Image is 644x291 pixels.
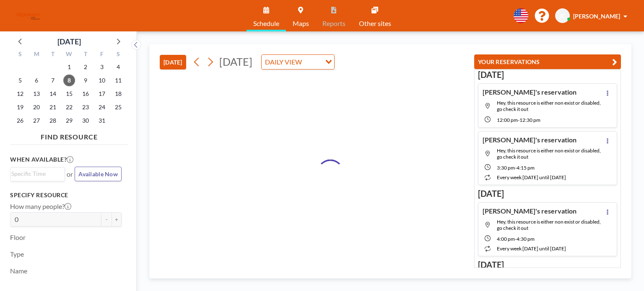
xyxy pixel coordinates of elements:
[67,170,73,178] span: or
[63,88,75,100] span: Wednesday, October 15, 2025
[253,20,279,27] span: Schedule
[478,70,617,80] h3: [DATE]
[262,55,334,69] div: Search for option
[31,75,42,86] span: Monday, October 6, 2025
[78,170,118,178] span: Available Now
[263,57,304,67] span: DAILY VIEW
[14,88,26,100] span: Sunday, October 12, 2025
[293,20,309,27] span: Maps
[112,61,124,73] span: Saturday, October 4, 2025
[110,49,126,60] div: S
[219,55,252,68] span: [DATE]
[359,20,391,27] span: Other sites
[10,191,122,199] h3: Specify resource
[80,75,91,86] span: Thursday, October 9, 2025
[96,75,108,86] span: Friday, October 10, 2025
[63,115,75,126] span: Wednesday, October 29, 2025
[474,54,621,69] button: YOUR RESERVATIONS
[80,88,91,100] span: Thursday, October 16, 2025
[497,245,566,252] span: every week [DATE] until [DATE]
[80,61,91,73] span: Thursday, October 2, 2025
[10,129,128,141] h4: FIND RESOURCE
[11,169,60,178] input: Search for option
[96,61,108,73] span: Friday, October 3, 2025
[10,267,27,275] label: Name
[63,101,75,113] span: Wednesday, October 22, 2025
[483,136,576,144] h4: [PERSON_NAME]'s reservation
[47,101,59,113] span: Tuesday, October 21, 2025
[77,49,93,60] div: T
[14,75,26,86] span: Sunday, October 5, 2025
[112,101,124,113] span: Saturday, October 25, 2025
[112,212,122,227] button: +
[515,236,517,242] span: -
[10,233,26,242] label: Floor
[31,88,42,100] span: Monday, October 13, 2025
[497,165,515,171] span: 3:30 PM
[14,101,26,113] span: Sunday, October 19, 2025
[112,88,124,100] span: Saturday, October 18, 2025
[517,165,535,171] span: 4:15 PM
[478,260,617,270] h3: [DATE]
[31,101,42,113] span: Monday, October 20, 2025
[80,101,91,113] span: Thursday, October 23, 2025
[45,49,61,60] div: T
[47,75,59,86] span: Tuesday, October 7, 2025
[63,75,75,86] span: Wednesday, October 8, 2025
[75,167,122,181] button: Available Now
[497,236,515,242] span: 4:00 PM
[63,61,75,73] span: Wednesday, October 1, 2025
[112,75,124,86] span: Saturday, October 11, 2025
[559,12,566,20] span: JC
[478,188,617,199] h3: [DATE]
[517,236,535,242] span: 4:30 PM
[96,88,108,100] span: Friday, October 17, 2025
[93,49,110,60] div: F
[519,117,540,123] span: 12:30 PM
[29,49,45,60] div: M
[47,115,59,126] span: Tuesday, October 28, 2025
[96,115,108,126] span: Friday, October 31, 2025
[14,115,26,126] span: Sunday, October 26, 2025
[515,165,517,171] span: -
[101,212,112,227] button: -
[497,100,601,112] span: Hey, this resource is either non exist or disabled, go check it out
[483,207,576,215] h4: [PERSON_NAME]'s reservation
[12,49,29,60] div: S
[61,49,78,60] div: W
[497,117,518,123] span: 12:00 PM
[304,57,320,67] input: Search for option
[10,250,24,258] label: Type
[518,117,519,123] span: -
[10,167,65,180] div: Search for option
[47,88,59,100] span: Tuesday, October 14, 2025
[160,55,186,70] button: [DATE]
[497,174,566,180] span: every week [DATE] until [DATE]
[10,202,71,211] label: How many people?
[483,88,576,96] h4: [PERSON_NAME]'s reservation
[57,36,81,47] div: [DATE]
[31,115,42,126] span: Monday, October 27, 2025
[573,13,620,20] span: [PERSON_NAME]
[96,101,108,113] span: Friday, October 24, 2025
[80,115,91,126] span: Thursday, October 30, 2025
[497,147,601,160] span: Hey, this resource is either non exist or disabled, go check it out
[497,219,601,231] span: Hey, this resource is either non exist or disabled, go check it out
[13,8,43,24] img: organization-logo
[322,20,345,27] span: Reports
